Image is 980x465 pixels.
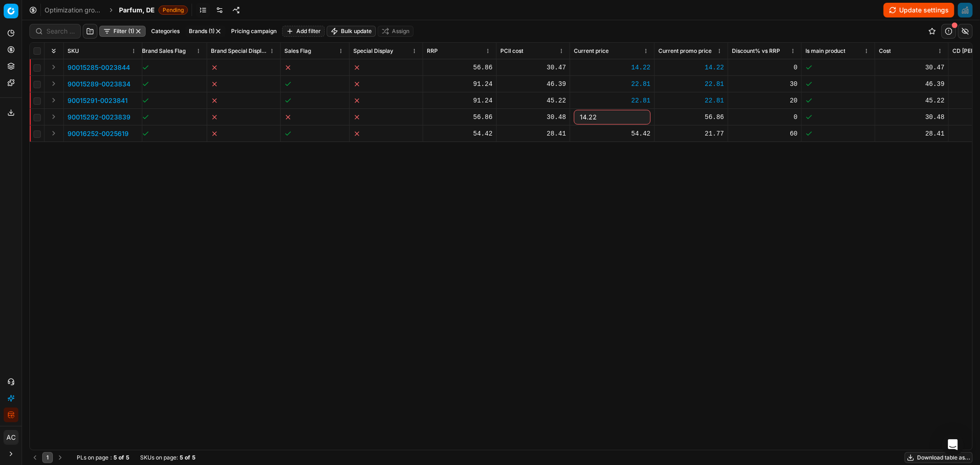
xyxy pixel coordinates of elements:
[732,96,798,105] div: 20
[658,47,712,55] span: Current promo price
[48,128,59,139] button: Expand
[574,63,651,72] div: 14.22
[119,6,155,15] span: Parfum, DE
[126,454,129,461] strong: 5
[180,454,183,461] strong: 5
[805,47,845,55] span: Is main product
[353,47,393,55] span: Special Display
[68,113,130,122] button: 90015292-0023839
[327,26,376,37] button: Bulk update
[29,452,66,463] nav: pagination
[884,3,954,17] button: Update settings
[282,26,325,37] button: Add filter
[879,63,945,72] div: 30.47
[48,78,59,89] button: Expand
[658,113,724,122] div: 56.86
[45,6,188,15] nav: breadcrumb
[427,129,493,138] div: 54.42
[77,454,129,461] div: :
[4,431,18,444] span: AC
[48,62,59,73] button: Expand
[4,430,18,445] button: AC
[48,95,59,106] button: Expand
[500,96,566,105] div: 45.22
[732,47,780,55] span: Discount% vs RRP
[732,113,798,122] div: 0
[68,96,128,105] button: 90015291-0023841
[574,47,609,55] span: Current price
[46,27,75,36] input: Search by SKU or title
[732,129,798,138] div: 60
[119,6,188,15] span: Parfum, DEPending
[68,129,129,138] button: 90016252-0025619
[658,129,724,138] div: 21.77
[879,47,891,55] span: Cost
[77,454,108,461] span: PLs on page
[879,113,945,122] div: 30.48
[119,454,124,461] strong: of
[500,129,566,138] div: 28.41
[732,63,798,72] div: 0
[140,454,178,461] span: SKUs on page :
[48,111,59,122] button: Expand
[658,79,724,89] div: 22.81
[227,26,280,37] button: Pricing campaign
[378,26,414,37] button: Assign
[42,452,53,463] button: 1
[427,79,493,89] div: 91.24
[500,47,523,55] span: PCII cost
[500,63,566,72] div: 30.47
[879,129,945,138] div: 28.41
[113,454,117,461] strong: 5
[500,113,566,122] div: 30.48
[185,454,190,461] strong: of
[147,26,183,37] button: Categories
[427,47,438,55] span: RRP
[192,454,195,461] strong: 5
[574,96,651,105] div: 22.81
[68,47,79,55] span: SKU
[99,26,146,37] button: Filter (1)
[45,6,103,15] a: Optimization groups
[48,45,59,57] button: Expand all
[658,63,724,72] div: 14.22
[211,47,267,55] span: Brand Special Display
[427,63,493,72] div: 56.86
[732,79,798,89] div: 30
[879,96,945,105] div: 45.22
[427,113,493,122] div: 56.86
[942,434,964,456] div: Open Intercom Messenger
[500,79,566,89] div: 46.39
[574,129,651,138] div: 54.42
[574,79,651,89] div: 22.81
[55,452,66,463] button: Go to next page
[905,452,973,463] button: Download table as...
[879,79,945,89] div: 46.39
[284,47,311,55] span: Sales Flag
[142,47,186,55] span: Brand Sales Flag
[68,63,130,72] button: 90015285-0023844
[427,96,493,105] div: 91.24
[29,452,40,463] button: Go to previous page
[185,26,226,37] button: Brands (1)
[68,79,130,89] button: 90015289-0023834
[658,96,724,105] div: 22.81
[159,6,188,15] span: Pending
